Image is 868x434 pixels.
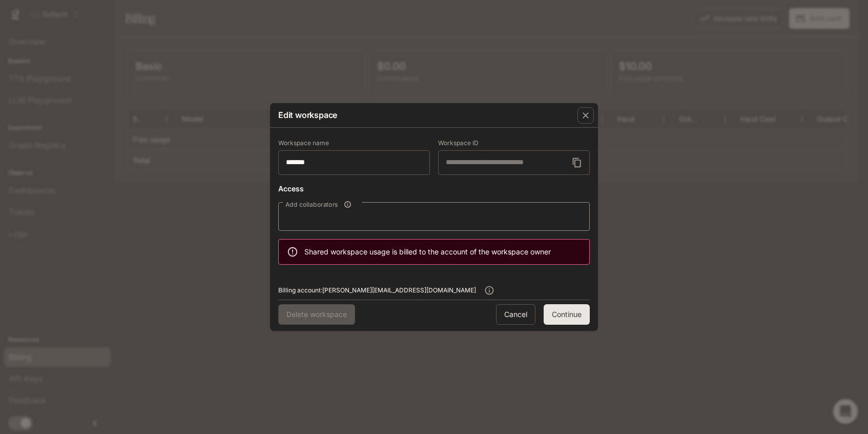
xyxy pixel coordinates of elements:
[341,198,355,211] button: Add collaborators
[544,304,590,325] button: Continue
[278,109,337,121] p: Edit workspace
[438,140,590,175] div: Workspace ID cannot be changed
[278,285,476,295] span: Billing account: [PERSON_NAME][EMAIL_ADDRESS][DOMAIN_NAME]
[278,304,355,325] span: You cannot delete your only workspace. Please create another workspace before deleting this works...
[278,183,304,194] p: Access
[496,304,535,325] button: Cancel
[285,200,338,209] span: Add collaborators
[438,140,479,146] p: Workspace ID
[304,243,551,261] div: Shared workspace usage is billed to the account of the workspace owner
[278,140,329,146] p: Workspace name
